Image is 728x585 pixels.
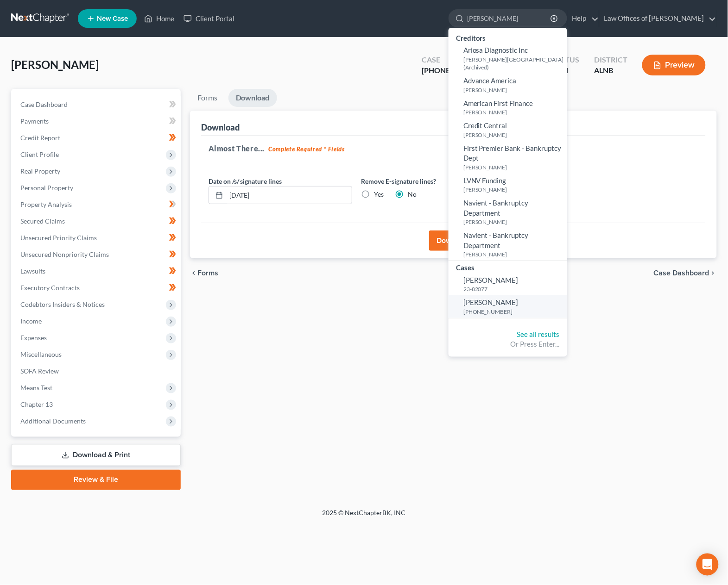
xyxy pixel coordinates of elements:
[449,228,567,261] a: Navient - Bankruptcy Department[PERSON_NAME]
[13,130,181,146] a: Credit Report
[654,269,717,277] a: Case Dashboard chevron_right
[463,131,565,139] small: [PERSON_NAME]
[190,269,231,277] button: chevron_left Forms
[228,89,277,107] a: Download
[13,196,181,213] a: Property Analysis
[517,330,560,338] a: See all results
[13,213,181,230] a: Secured Claims
[20,400,53,408] span: Chapter 13
[20,250,109,258] span: Unsecured Nonpriority Claims
[20,200,72,208] span: Property Analysis
[13,246,181,263] a: Unsecured Nonpriority Claims
[197,269,218,277] span: Forms
[20,117,49,125] span: Payments
[467,10,552,27] input: Search by name...
[463,108,565,116] small: [PERSON_NAME]
[190,269,197,277] i: chevron_left
[709,269,717,277] i: chevron_right
[429,230,477,251] button: Download
[600,10,716,27] a: Law Offices of [PERSON_NAME]
[463,218,565,226] small: [PERSON_NAME]
[594,55,627,65] div: District
[463,250,565,258] small: [PERSON_NAME]
[20,334,47,342] span: Expenses
[568,10,599,27] a: Help
[268,145,345,153] strong: Complete Required * Fields
[20,417,86,425] span: Additional Documents
[696,554,719,576] div: Open Intercom Messenger
[642,55,706,75] button: Preview
[594,65,627,76] div: ALNB
[139,10,179,27] a: Home
[13,96,181,113] a: Case Dashboard
[209,143,698,154] h5: Almost There...
[209,176,282,186] label: Date on /s/ signature lines
[20,150,59,158] span: Client Profile
[449,31,567,43] div: Creditors
[449,174,567,196] a: LVNV Funding[PERSON_NAME]
[13,280,181,296] a: Executory Contracts
[463,298,519,306] span: [PERSON_NAME]
[20,234,97,242] span: Unsecured Priority Claims
[463,231,529,249] span: Navient - Bankruptcy Department
[463,144,562,162] span: First Premier Bank - Bankruptcy Dept
[13,363,181,380] a: SOFA Review
[100,509,628,525] div: 2025 © NextChapterBK, INC
[13,113,181,130] a: Payments
[11,470,181,490] a: Review & File
[654,269,709,277] span: Case Dashboard
[449,43,567,74] a: Ariosa Diagnostic Inc[PERSON_NAME][GEOGRAPHIC_DATA] (Archived)
[449,74,567,96] a: Advance America[PERSON_NAME]
[20,350,62,358] span: Miscellaneous
[449,295,567,318] a: [PERSON_NAME][PHONE_NUMBER]
[463,308,565,316] small: [PHONE_NUMBER]
[408,190,417,199] label: No
[97,15,128,22] span: New Case
[449,196,567,228] a: Navient - Bankruptcy Department[PERSON_NAME]
[463,276,519,284] span: [PERSON_NAME]
[449,273,567,296] a: [PERSON_NAME]23-82077
[20,300,105,308] span: Codebtors Insiders & Notices
[179,10,239,27] a: Client Portal
[361,176,505,186] label: Remove E-signature lines?
[456,339,560,349] div: Or Press Enter...
[463,285,565,293] small: 23-82077
[201,122,240,133] div: Download
[20,217,65,225] span: Secured Claims
[190,89,225,107] a: Forms
[463,121,507,130] span: Credit Central
[463,186,565,193] small: [PERSON_NAME]
[449,261,567,273] div: Cases
[449,141,567,174] a: First Premier Bank - Bankruptcy Dept[PERSON_NAME]
[463,176,506,185] span: LVNV Funding
[13,263,181,280] a: Lawsuits
[20,267,45,275] span: Lawsuits
[20,317,42,325] span: Income
[463,56,565,71] small: [PERSON_NAME][GEOGRAPHIC_DATA] (Archived)
[20,367,59,375] span: SOFA Review
[226,187,352,204] input: MM/DD/YYYY
[463,199,529,217] span: Navient - Bankruptcy Department
[20,134,60,142] span: Credit Report
[422,55,487,65] div: Case
[449,96,567,119] a: American First Finance[PERSON_NAME]
[374,190,384,199] label: Yes
[20,384,52,392] span: Means Test
[463,163,565,171] small: [PERSON_NAME]
[463,46,528,54] span: Ariosa Diagnostic Inc
[463,86,565,94] small: [PERSON_NAME]
[449,118,567,141] a: Credit Central[PERSON_NAME]
[20,184,73,192] span: Personal Property
[11,58,99,71] span: [PERSON_NAME]
[463,76,517,85] span: Advance America
[20,167,60,175] span: Real Property
[463,99,533,107] span: American First Finance
[20,100,68,108] span: Case Dashboard
[11,444,181,466] a: Download & Print
[13,230,181,246] a: Unsecured Priority Claims
[20,284,80,292] span: Executory Contracts
[422,65,487,76] div: [PHONE_NUMBER]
